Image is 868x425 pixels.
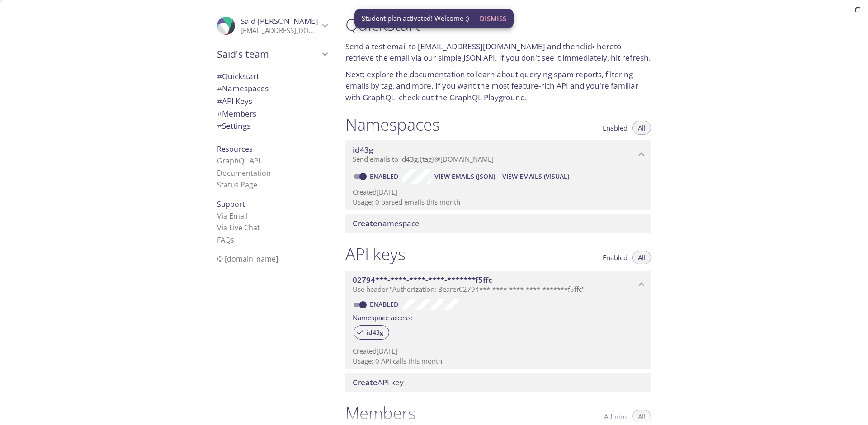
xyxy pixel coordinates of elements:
p: [EMAIL_ADDRESS][DOMAIN_NAME] [241,26,319,35]
a: Via Live Chat [217,223,260,233]
button: View Emails (JSON) [431,169,499,184]
span: Said [PERSON_NAME] [241,16,318,26]
div: API Keys [210,95,335,107]
span: API Keys [217,96,252,106]
div: Said Hussein [210,11,335,41]
span: Create [353,377,377,388]
div: Members [210,107,335,120]
span: View Emails (Visual) [502,171,569,182]
a: Enabled [368,172,402,181]
button: View Emails (Visual) [499,169,573,184]
a: Enabled [368,300,402,308]
a: GraphQL API [217,156,260,166]
h1: Quickstart [345,14,651,35]
div: Namespaces [210,82,335,95]
a: click here [580,41,614,51]
div: id43g [354,325,389,340]
a: GraphQL Playground [449,92,525,103]
span: API key [353,377,404,388]
button: Admins [599,410,633,423]
a: Status Page [217,180,257,190]
a: documentation [410,69,465,79]
span: © [DOMAIN_NAME] [217,254,278,264]
span: Members [217,108,256,119]
p: Usage: 0 API calls this month [353,356,644,366]
p: Send a test email to and then to retrieve the email via our simple JSON API. If you don't see it ... [345,41,651,64]
span: # [217,96,222,106]
a: Documentation [217,168,271,178]
span: id43g [353,145,373,155]
a: Via Email [217,211,248,221]
button: Enabled [597,251,633,264]
button: All [632,410,651,423]
span: Resources [217,144,253,154]
h1: Namespaces [345,114,440,135]
span: id43g [400,154,418,163]
p: Next: explore the to learn about querying spam reports, filtering emails by tag, and more. If you... [345,69,651,103]
div: Team Settings [210,120,335,132]
div: Create API Key [345,373,651,392]
span: Quickstart [217,71,259,81]
span: Settings [217,121,250,131]
span: # [217,121,222,131]
div: Said's team [210,42,335,66]
p: Created [DATE] [353,187,644,197]
span: Namespaces [217,83,269,93]
span: Said's team [217,48,319,61]
div: Create namespace [345,214,651,233]
a: FAQ [217,235,234,245]
span: Dismiss [480,13,506,24]
span: # [217,71,222,81]
a: [EMAIL_ADDRESS][DOMAIN_NAME] [418,41,545,51]
label: Namespace access: [353,310,412,323]
p: Usage: 0 parsed emails this month [353,197,644,207]
h1: Members [345,403,416,423]
span: s [231,235,234,245]
span: Support [217,199,245,209]
span: Student plan activated! Welcome :) [362,14,469,23]
button: All [632,121,651,135]
p: Created [DATE] [353,346,644,356]
span: # [217,108,222,119]
span: namespace [353,218,420,229]
div: id43g namespace [345,140,651,168]
span: id43g [361,328,389,336]
span: # [217,83,222,93]
span: Send emails to . {tag} @[DOMAIN_NAME] [353,154,494,163]
button: All [632,251,651,264]
button: Dismiss [476,10,510,27]
div: Quickstart [210,70,335,83]
h1: API keys [345,244,406,264]
span: View Emails (JSON) [434,171,495,182]
span: Create [353,218,377,229]
button: Enabled [597,121,633,135]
